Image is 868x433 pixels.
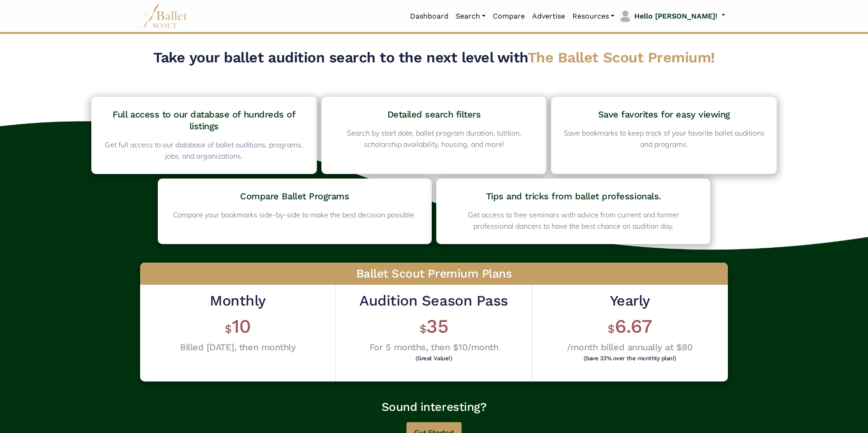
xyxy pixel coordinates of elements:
a: Advertise [528,7,569,26]
h4: Save favorites for easy viewing [563,108,765,120]
h4: Detailed search filters [333,108,535,120]
a: Compare [489,7,528,26]
p: Save bookmarks to keep track of your favorite ballet auditions and programs. [563,127,765,151]
span: 6.67 [615,315,652,337]
span: $ [225,322,232,335]
h4: Full access to our database of hundreds of listings [103,108,305,132]
a: Resources [569,7,618,26]
a: Dashboard [406,7,452,26]
p: Get full access to our database of ballet auditions, programs, jobs, and organizations. [103,139,305,162]
h4: For 5 months, then $10/month [359,341,508,353]
h4: /month billed annually at $80 [567,341,693,353]
h1: 35 [359,314,508,339]
a: profile picture Hello [PERSON_NAME]! [618,9,725,24]
h2: Monthly [180,292,296,311]
h3: Sound interesting? [87,400,781,415]
h4: Compare Ballet Programs [170,190,420,202]
h3: Ballet Scout Premium Plans [140,263,728,285]
img: profile picture [619,10,632,23]
p: Search by start date, ballet program duration, tutition, scholarship availability, housing, and m... [333,127,535,151]
p: Compare your bookmarks side-by-side to make the best decision possible. [170,209,420,221]
h6: (Save 33% over the monthly plan!) [569,355,690,361]
a: Search [452,7,489,26]
h2: Audition Season Pass [359,292,508,311]
h4: Billed [DATE], then monthly [180,341,296,353]
span: The Ballet Scout Premium! [528,49,715,66]
p: Hello [PERSON_NAME]! [634,10,717,22]
h2: Take your ballet audition search to the next level with [87,48,781,67]
span: $ [420,322,427,335]
h4: Tips and tricks from ballet professionals. [448,190,698,202]
h6: (Great Value!) [362,355,505,361]
h2: Yearly [567,292,693,311]
h1: 10 [180,314,296,339]
span: $ [608,322,615,335]
p: Get access to free seminars with advice from current and former professional dancers to have the ... [448,209,698,232]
